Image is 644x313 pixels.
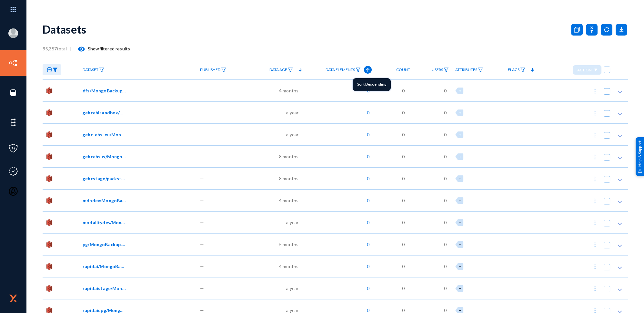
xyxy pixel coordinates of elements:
[200,285,204,292] span: —
[83,87,126,94] span: dfs/MongoBackup.tar.gz
[459,308,461,312] span: +
[452,64,486,76] a: Attributes
[638,169,642,173] img: help_support.svg
[8,88,18,98] img: icon-sources.svg
[288,68,293,72] img: icon-filter.svg
[200,153,204,160] span: —
[444,153,447,160] span: 0
[221,68,226,72] img: icon-filter.svg
[459,132,461,137] span: +
[8,143,18,153] img: icon-policies.svg
[402,175,405,182] span: 0
[8,58,18,68] img: icon-inventory.svg
[402,285,405,292] span: 0
[279,87,298,94] span: 4 months
[592,176,598,182] img: icon-more.svg
[505,64,528,76] a: Flags
[364,197,369,204] span: 0
[364,153,369,160] span: 0
[444,285,447,292] span: 0
[459,242,461,246] span: +
[636,137,644,176] div: Help & Support
[46,175,53,182] img: s3.png
[46,197,53,204] img: s3.png
[353,78,391,91] div: Sort Descending
[444,131,447,138] span: 0
[83,263,126,270] span: rapidai/MongoBackup.tar.gz
[200,197,204,204] span: —
[364,131,369,138] span: 0
[8,186,18,196] img: icon-oauth.svg
[326,68,355,72] span: Data Elements
[459,154,461,159] span: +
[46,131,53,138] img: s3.png
[83,153,126,160] span: gehcehsus/MongoBackup.tar.gz
[43,23,86,36] div: Datasets
[286,219,298,226] span: a year
[444,87,447,94] span: 0
[444,241,447,248] span: 0
[43,46,70,51] span: total
[8,28,18,38] img: blank-profile-picture.png
[8,118,18,127] img: icon-elements.svg
[592,242,598,248] img: icon-more.svg
[8,166,18,176] img: icon-compliance.svg
[322,64,364,76] a: Data Elements
[444,197,447,204] span: 0
[459,264,461,268] span: +
[200,219,204,226] span: —
[364,219,369,226] span: 0
[279,175,298,182] span: 8 months
[83,175,126,182] span: gehcstage/packs-dev-addon.zip
[364,175,369,182] span: 0
[4,3,23,16] img: app launcher
[46,285,53,292] img: s3.png
[592,154,598,160] img: icon-more.svg
[46,241,53,248] img: s3.png
[459,110,461,115] span: +
[364,241,369,248] span: 0
[444,68,449,72] img: icon-filter.svg
[70,46,72,51] span: |
[592,198,598,204] img: icon-more.svg
[520,68,525,72] img: icon-filter.svg
[46,263,53,270] img: s3.png
[197,64,229,76] a: Published
[286,285,298,292] span: a year
[43,46,57,51] b: 95,357
[459,286,461,290] span: +
[356,68,361,72] img: icon-filter.svg
[428,64,452,76] a: Users
[402,241,405,248] span: 0
[279,241,298,248] span: 5 months
[459,89,461,93] span: +
[200,68,220,72] span: Published
[459,198,461,203] span: +
[286,131,298,138] span: a year
[99,68,104,72] img: icon-filter.svg
[200,263,204,270] span: —
[508,68,519,72] span: Flags
[432,68,443,72] span: Users
[402,197,405,204] span: 0
[46,109,53,116] img: s3.png
[592,264,598,270] img: icon-more.svg
[266,64,296,76] a: Data Age
[402,263,405,270] span: 0
[396,68,410,72] span: Count
[286,109,298,116] span: a year
[402,87,405,94] span: 0
[279,263,298,270] span: 4 months
[46,87,53,94] img: s3.png
[364,285,369,292] span: 0
[83,219,126,226] span: modalitydev/MongoBackup.tar.gz
[83,241,126,248] span: pg/MongoBackup.tar.gz
[46,219,53,226] img: s3.png
[459,176,461,181] span: +
[459,220,461,224] span: +
[478,68,483,72] img: icon-filter.svg
[200,175,204,182] span: —
[279,197,298,204] span: 4 months
[402,153,405,160] span: 0
[592,286,598,292] img: icon-more.svg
